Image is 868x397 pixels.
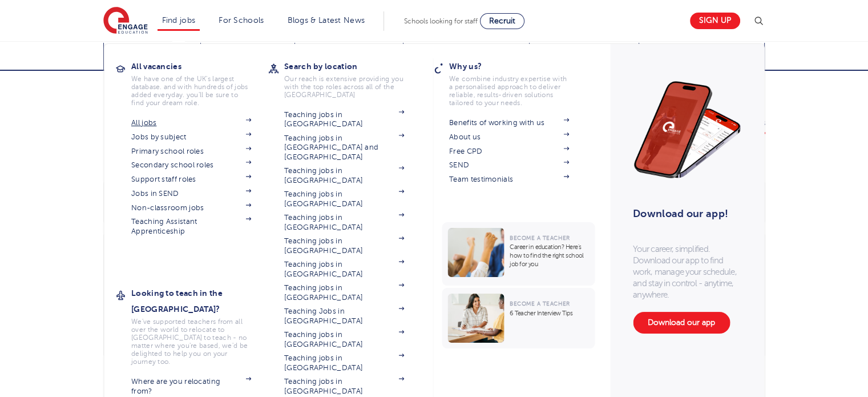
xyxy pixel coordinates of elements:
[284,134,404,162] a: Teaching jobs in [GEOGRAPHIC_DATA] and [GEOGRAPHIC_DATA]
[449,161,569,170] a: SEND
[103,7,148,35] img: Engage Education
[510,300,570,307] span: Become a Teacher
[131,203,251,212] a: Non-classroom jobs
[131,147,251,156] a: Primary school roles
[510,309,589,318] p: 6 Teacher Interview Tips
[510,235,570,241] span: Become a Teacher
[131,285,268,317] h3: Looking to teach in the [GEOGRAPHIC_DATA]?
[284,190,404,208] a: Teaching jobs in [GEOGRAPHIC_DATA]
[449,58,586,74] h3: Why us?
[131,75,251,107] p: We have one of the UK's largest database. and with hundreds of jobs added everyday. you'll be sur...
[288,16,365,25] a: Blogs & Latest News
[284,260,404,279] a: Teaching jobs in [GEOGRAPHIC_DATA]
[284,236,404,255] a: Teaching jobs in [GEOGRAPHIC_DATA]
[131,285,268,366] a: Looking to teach in the [GEOGRAPHIC_DATA]?We've supported teachers from all over the world to rel...
[633,201,736,226] h3: Download our app!
[162,16,196,25] a: Find jobs
[633,312,730,334] a: Download our app
[633,243,741,300] p: Your career, simplified. Download our app to find work, manage your schedule, and stay in control...
[449,75,569,107] p: We combine industry expertise with a personalised approach to deliver reliable, results-driven so...
[489,17,515,25] span: Recruit
[284,75,404,99] p: Our reach is extensive providing you with the top roles across all of the [GEOGRAPHIC_DATA]
[103,43,201,71] a: Team
[131,189,251,198] a: Jobs in SEND
[131,58,268,107] a: All vacanciesWe have one of the UK's largest database. and with hundreds of jobs added everyday. ...
[131,318,251,366] p: We've supported teachers from all over the world to relocate to [GEOGRAPHIC_DATA] to teach - no m...
[131,133,251,142] a: Jobs by subject
[131,175,251,184] a: Support staff roles
[480,13,524,29] a: Recruit
[449,147,569,156] a: Free CPD
[442,222,597,286] a: Become a TeacherCareer in education? Here’s how to find the right school job for you
[284,58,421,74] h3: Search by location
[284,58,421,99] a: Search by locationOur reach is extensive providing you with the top roles across all of the [GEOG...
[284,110,404,129] a: Teaching jobs in [GEOGRAPHIC_DATA]
[449,175,569,184] a: Team testimonials
[404,17,478,25] span: Schools looking for staff
[690,13,740,29] a: Sign up
[131,217,251,236] a: Teaching Assistant Apprenticeship
[284,283,404,302] a: Teaching jobs in [GEOGRAPHIC_DATA]
[284,166,404,185] a: Teaching jobs in [GEOGRAPHIC_DATA]
[131,377,251,396] a: Where are you relocating from?
[131,58,268,74] h3: All vacancies
[442,288,597,348] a: Become a Teacher6 Teacher Interview Tips
[284,354,404,372] a: Teaching jobs in [GEOGRAPHIC_DATA]
[284,213,404,232] a: Teaching jobs in [GEOGRAPHIC_DATA]
[103,111,342,138] h2: Leeds Google Reviews
[284,307,404,326] a: Teaching Jobs in [GEOGRAPHIC_DATA]
[284,330,404,349] a: Teaching jobs in [GEOGRAPHIC_DATA]
[449,58,586,107] a: Why us?We combine industry expertise with a personalised approach to deliver reliable, results-dr...
[449,133,569,142] a: About us
[284,377,404,396] a: Teaching jobs in [GEOGRAPHIC_DATA]
[219,16,264,25] a: For Schools
[131,118,251,127] a: All jobs
[449,118,569,127] a: Benefits of working with us
[131,161,251,170] a: Secondary school roles
[510,243,589,268] p: Career in education? Here’s how to find the right school job for you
